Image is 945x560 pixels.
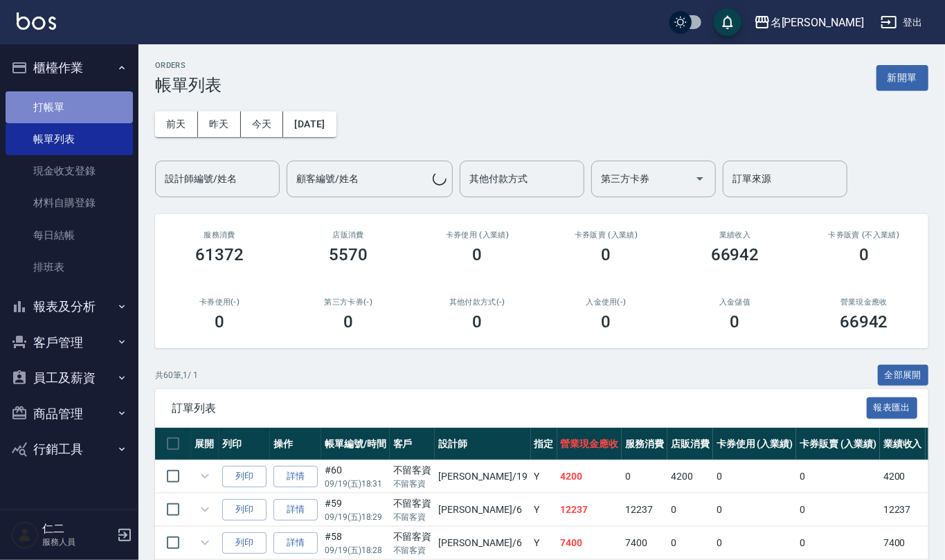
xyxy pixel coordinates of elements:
[689,168,711,190] button: Open
[6,289,133,325] button: 報表及分析
[796,494,880,526] td: 0
[42,522,113,536] h5: 仁二
[876,71,928,84] a: 新開單
[155,111,198,137] button: 前天
[472,245,482,264] h3: 0
[771,14,864,31] div: 名[PERSON_NAME]
[875,10,928,35] button: 登出
[429,231,525,240] h2: 卡券使用 (入業績)
[11,521,39,549] img: Person
[6,396,133,432] button: 商品管理
[321,494,390,526] td: #59
[155,61,222,70] h2: ORDERS
[713,494,797,526] td: 0
[713,460,797,493] td: 0
[273,532,318,554] a: 詳情
[622,527,667,559] td: 7400
[557,460,622,493] td: 4200
[6,431,133,467] button: 行銷工具
[531,428,557,460] th: 指定
[796,460,880,493] td: 0
[880,527,926,559] td: 7400
[321,460,390,493] td: #60
[42,536,113,548] p: 服務人員
[6,91,133,123] a: 打帳單
[6,325,133,361] button: 客戶管理
[557,527,622,559] td: 7400
[748,8,870,37] button: 名[PERSON_NAME]
[325,478,386,490] p: 09/19 (五) 18:31
[816,298,912,307] h2: 營業現金應收
[6,50,133,86] button: 櫃檯作業
[880,494,926,526] td: 12237
[273,499,318,521] a: 詳情
[687,298,783,307] h2: 入金儲值
[880,460,926,493] td: 4200
[172,231,267,240] h3: 服務消費
[667,428,713,460] th: 店販消費
[329,245,368,264] h3: 5570
[622,428,667,460] th: 服務消費
[191,428,219,460] th: 展開
[435,527,530,559] td: [PERSON_NAME] /6
[711,245,759,264] h3: 66942
[876,65,928,91] button: 新開單
[713,527,797,559] td: 0
[343,312,353,332] h3: 0
[602,312,611,332] h3: 0
[558,298,654,307] h2: 入金使用(-)
[435,494,530,526] td: [PERSON_NAME] /6
[713,428,797,460] th: 卡券使用 (入業績)
[435,460,530,493] td: [PERSON_NAME] /19
[222,466,267,487] button: 列印
[215,312,224,332] h3: 0
[270,428,321,460] th: 操作
[283,111,336,137] button: [DATE]
[622,460,667,493] td: 0
[557,494,622,526] td: 12237
[325,544,386,557] p: 09/19 (五) 18:28
[429,298,525,307] h2: 其他付款方式(-)
[714,8,741,36] button: save
[393,496,432,511] div: 不留客資
[557,428,622,460] th: 營業現金應收
[435,428,530,460] th: 設計師
[155,369,198,381] p: 共 60 筆, 1 / 1
[273,466,318,487] a: 詳情
[198,111,241,137] button: 昨天
[730,312,740,332] h3: 0
[390,428,435,460] th: 客戶
[222,499,267,521] button: 列印
[325,511,386,523] p: 09/19 (五) 18:29
[816,231,912,240] h2: 卡券販賣 (不入業績)
[531,527,557,559] td: Y
[321,428,390,460] th: 帳單編號/時間
[195,245,244,264] h3: 61372
[300,231,396,240] h2: 店販消費
[300,298,396,307] h2: 第三方卡券(-)
[602,245,611,264] h3: 0
[321,527,390,559] td: #58
[6,187,133,219] a: 材料自購登錄
[867,401,918,414] a: 報表匯出
[393,478,432,490] p: 不留客資
[867,397,918,419] button: 報表匯出
[796,428,880,460] th: 卡券販賣 (入業績)
[6,155,133,187] a: 現金收支登錄
[393,530,432,544] div: 不留客資
[667,460,713,493] td: 4200
[878,365,929,386] button: 全部展開
[6,123,133,155] a: 帳單列表
[219,428,270,460] th: 列印
[393,544,432,557] p: 不留客資
[531,494,557,526] td: Y
[155,75,222,95] h3: 帳單列表
[687,231,783,240] h2: 業績收入
[6,251,133,283] a: 排班表
[393,463,432,478] div: 不留客資
[667,494,713,526] td: 0
[796,527,880,559] td: 0
[667,527,713,559] td: 0
[6,219,133,251] a: 每日結帳
[172,401,867,415] span: 訂單列表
